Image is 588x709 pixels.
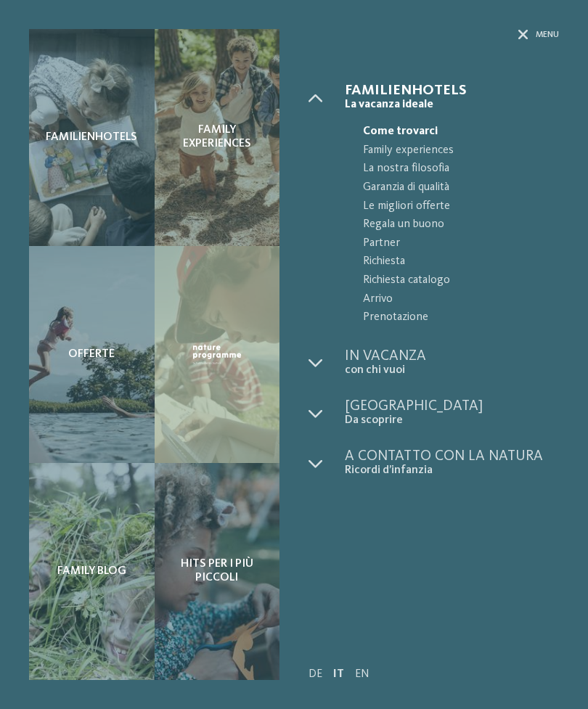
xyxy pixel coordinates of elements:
[345,449,559,478] a: A contatto con la natura Ricordi d’infanzia
[363,253,559,271] span: Richiesta
[68,348,115,361] span: Offerte
[155,29,280,246] a: Halloween Special Family experiences
[363,234,559,253] span: Partner
[363,160,559,179] span: La nostra filosofia
[345,399,559,414] span: [GEOGRAPHIC_DATA]
[363,271,559,290] span: Richiesta catalogo
[345,179,559,197] a: Garanzia di qualità
[345,271,559,290] a: Richiesta catalogo
[345,83,559,98] span: Familienhotels
[345,399,559,427] a: [GEOGRAPHIC_DATA] Da scoprire
[309,668,322,680] a: DE
[345,216,559,234] a: Regala un buono
[345,290,559,309] a: Arrivo
[345,234,559,253] a: Partner
[363,123,559,142] span: Come trovarci
[345,414,559,427] span: Da scoprire
[363,142,559,160] span: Family experiences
[155,246,280,463] a: Halloween Special Nature Programme
[345,349,559,377] a: In vacanza con chi vuoi
[345,364,559,377] span: con chi vuoi
[29,29,155,246] a: Halloween Special Familienhotels
[169,123,266,151] span: Family experiences
[345,197,559,216] a: Le migliori offerte
[29,246,155,463] a: Halloween Special Offerte
[155,463,280,680] a: Halloween Special Hits per i più piccoli
[191,343,244,366] img: Nature Programme
[345,142,559,160] a: Family experiences
[333,668,344,680] a: IT
[363,216,559,234] span: Regala un buono
[536,29,559,41] span: Menu
[345,160,559,179] a: La nostra filosofia
[363,197,559,216] span: Le migliori offerte
[169,557,266,585] span: Hits per i più piccoli
[29,463,155,680] a: Halloween Special Family Blog
[345,98,559,112] span: La vacanza ideale
[57,565,126,578] span: Family Blog
[345,83,559,112] a: Familienhotels La vacanza ideale
[363,308,559,327] span: Prenotazione
[345,123,559,142] a: Come trovarci
[345,253,559,271] a: Richiesta
[345,349,559,364] span: In vacanza
[345,449,559,464] span: A contatto con la natura
[345,308,559,327] a: Prenotazione
[355,668,369,680] a: EN
[345,464,559,478] span: Ricordi d’infanzia
[363,179,559,197] span: Garanzia di qualità
[363,290,559,309] span: Arrivo
[46,131,137,144] span: Familienhotels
